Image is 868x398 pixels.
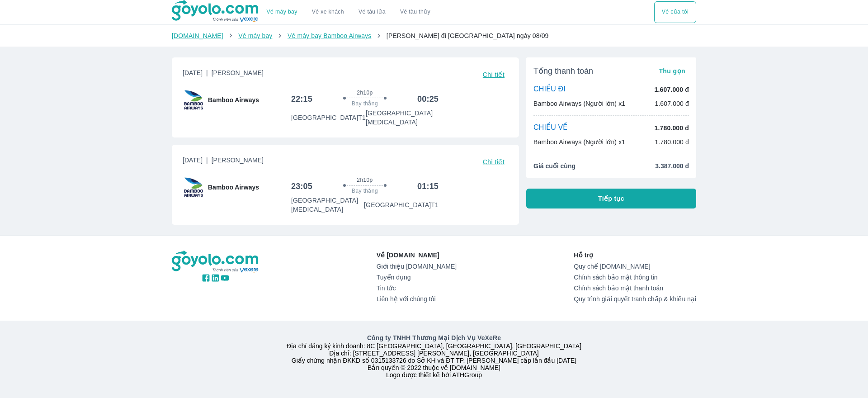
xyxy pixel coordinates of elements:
p: [GEOGRAPHIC_DATA] [MEDICAL_DATA] [366,109,439,127]
a: Tin tức [377,284,457,292]
button: Vé của tôi [654,1,696,23]
span: Chi tiết [483,158,505,166]
a: Vé máy bay [238,32,272,39]
p: 1.780.000 đ [655,137,689,147]
button: Vé tàu thủy [393,1,438,23]
span: Bamboo Airways [208,183,259,192]
span: 2h10p [357,176,373,184]
a: Vé xe khách [312,9,344,15]
span: [PERSON_NAME] [212,69,264,76]
button: Chi tiết [479,68,508,81]
span: Tiếp tục [598,194,624,203]
div: Địa chỉ đăng ký kinh doanh: 8C [GEOGRAPHIC_DATA], [GEOGRAPHIC_DATA], [GEOGRAPHIC_DATA] Địa chỉ: [... [166,333,702,379]
p: CHIỀU ĐI [533,85,566,95]
p: Về [DOMAIN_NAME] [377,251,457,260]
span: Giá cuối cùng [533,161,576,171]
a: Giới thiệu [DOMAIN_NAME] [377,263,457,270]
a: [DOMAIN_NAME] [172,32,223,39]
a: Chính sách bảo mật thanh toán [574,284,696,292]
button: Thu gọn [655,65,689,77]
div: choose transportation mode [654,1,696,23]
p: [GEOGRAPHIC_DATA] [MEDICAL_DATA] [291,196,364,214]
span: | [206,156,208,164]
p: Bamboo Airways (Người lớn) x1 [533,99,625,108]
div: choose transportation mode [259,1,438,23]
p: [GEOGRAPHIC_DATA] T1 [364,200,439,209]
a: Chính sách bảo mật thông tin [574,274,696,281]
span: [PERSON_NAME] đi [GEOGRAPHIC_DATA] ngày 08/09 [387,32,549,39]
span: | [206,69,208,76]
p: Bamboo Airways (Người lớn) x1 [533,137,625,147]
span: Bay thẳng [352,100,378,107]
span: 2h10p [357,89,373,96]
span: Thu gọn [659,67,685,75]
span: 3.387.000 đ [655,161,689,171]
a: Quy chế [DOMAIN_NAME] [574,263,696,270]
h6: 00:25 [417,94,439,104]
nav: breadcrumb [172,31,696,40]
p: Công ty TNHH Thương Mại Dịch Vụ VeXeRe [174,333,694,342]
span: Bamboo Airways [208,95,259,104]
p: 1.607.000 đ [655,85,689,94]
a: Vé tàu lửa [351,1,393,23]
a: Liên hệ với chúng tôi [377,295,457,303]
h6: 23:05 [291,181,312,192]
span: Bay thẳng [352,187,378,194]
h6: 01:15 [417,181,439,192]
a: Vé máy bay [267,9,297,15]
a: Tuyển dụng [377,274,457,281]
button: Tiếp tục [526,189,696,208]
span: [DATE] [183,68,264,81]
a: Quy trình giải quyết tranh chấp & khiếu nại [574,295,696,303]
span: [PERSON_NAME] [212,156,264,164]
h6: 22:15 [291,94,312,104]
p: 1.780.000 đ [655,123,689,133]
p: CHIỀU VỀ [533,123,568,133]
p: Hỗ trợ [574,251,696,260]
a: Vé máy bay Bamboo Airways [288,32,371,39]
img: logo [172,251,259,273]
button: Chi tiết [479,156,508,168]
p: 1.607.000 đ [655,99,689,108]
p: [GEOGRAPHIC_DATA] T1 [291,113,366,122]
span: [DATE] [183,156,264,168]
span: Tổng thanh toán [533,66,593,76]
span: Chi tiết [483,71,505,78]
